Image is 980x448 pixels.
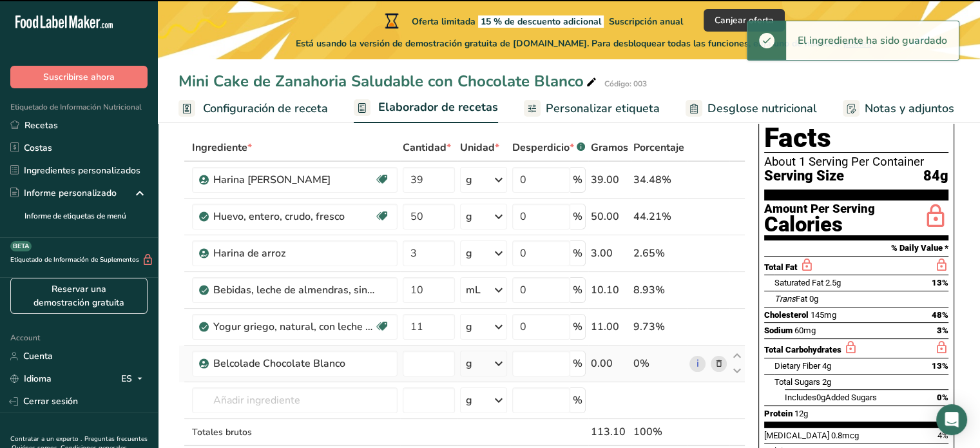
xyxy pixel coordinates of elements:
[809,294,818,304] span: 0g
[633,282,684,298] div: 8.93%
[936,404,967,435] div: Open Intercom Messenger
[937,393,948,402] span: 0%
[10,367,52,390] a: Idioma
[932,361,948,371] span: 13%
[633,172,684,188] div: 34.48%
[764,93,948,153] h1: Nutrition Facts
[774,294,796,304] i: Trans
[478,15,604,28] span: 15 % de descuento adicional
[192,140,252,155] span: Ingrediente
[831,431,859,440] span: 0.8mcg
[591,209,628,224] div: 50.00
[633,246,684,261] div: 2.65%
[764,262,798,272] span: Total Fat
[403,140,451,155] span: Cantidad
[466,172,472,188] div: g
[794,409,808,418] span: 12g
[121,371,148,387] div: ES
[178,70,599,93] div: Mini Cake de Zanahoria Saludable con Chocolate Blanco
[932,310,948,320] span: 48%
[633,319,684,335] div: 9.73%
[296,37,871,50] span: Está usando la versión de demostración gratuita de [DOMAIN_NAME]. Para desbloquear todas las func...
[43,70,115,84] span: Suscribirse ahora
[764,409,793,418] span: Protein
[591,246,628,261] div: 3.00
[591,356,628,371] div: 0.00
[764,203,875,215] div: Amount Per Serving
[816,393,825,402] span: 0g
[843,94,954,123] a: Notas y adjuntos
[937,326,948,335] span: 3%
[825,278,841,287] span: 2.5g
[466,246,472,261] div: g
[466,209,472,224] div: g
[764,215,875,234] div: Calories
[764,345,841,355] span: Total Carbohydrates
[774,361,820,371] span: Dietary Fiber
[10,278,148,314] a: Reservar una demostración gratuita
[822,361,831,371] span: 4g
[604,78,647,90] div: Código: 003
[378,99,498,116] span: Elaborador de recetas
[794,326,816,335] span: 60mg
[591,282,628,298] div: 10.10
[192,425,398,439] div: Totales brutos
[786,21,959,60] div: El ingrediente ha sido guardado
[707,100,817,117] span: Desglose nutricional
[774,278,823,287] span: Saturated Fat
[10,434,82,443] a: Contratar a un experto .
[764,310,809,320] span: Cholesterol
[715,14,774,27] span: Canjear oferta
[932,278,948,287] span: 13%
[213,209,374,224] div: Huevo, entero, crudo, fresco
[213,282,374,298] div: Bebidas, leche de almendras, sin azúcar, no perecederas
[466,356,472,371] div: g
[10,186,117,200] div: Informe personalizado
[633,424,684,440] div: 100%
[764,168,844,184] span: Serving Size
[524,94,660,123] a: Personalizar etiqueta
[865,100,954,117] span: Notas y adjuntos
[686,94,817,123] a: Desglose nutricional
[764,431,829,440] span: [MEDICAL_DATA]
[822,377,831,387] span: 2g
[633,356,684,371] div: 0%
[192,387,398,413] input: Añadir ingrediente
[546,100,660,117] span: Personalizar etiqueta
[923,168,948,184] span: 84g
[689,356,706,372] a: i
[591,140,628,155] span: Gramos
[764,155,948,168] div: About 1 Serving Per Container
[704,9,785,32] button: Canjear oferta
[591,319,628,335] div: 11.00
[203,100,328,117] span: Configuración de receta
[512,140,585,155] div: Desperdicio
[774,294,807,304] span: Fat
[633,140,684,155] span: Porcentaje
[178,94,328,123] a: Configuración de receta
[633,209,684,224] div: 44.21%
[591,172,628,188] div: 39.00
[382,13,683,28] div: Oferta limitada
[466,319,472,335] div: g
[10,66,148,88] button: Suscribirse ahora
[591,424,628,440] div: 113.10
[609,15,683,28] span: Suscripción anual
[937,431,948,440] span: 4%
[213,172,374,188] div: Harina [PERSON_NAME]
[774,377,820,387] span: Total Sugars
[354,93,498,124] a: Elaborador de recetas
[466,393,472,408] div: g
[10,241,32,251] div: BETA
[460,140,499,155] span: Unidad
[213,246,374,261] div: Harina de arroz
[785,393,877,402] span: Includes Added Sugars
[764,326,793,335] span: Sodium
[213,319,374,335] div: Yogur griego, natural, con leche entera
[466,282,481,298] div: mL
[811,310,836,320] span: 145mg
[213,356,374,371] div: Belcolade Chocolate Blanco
[764,240,948,256] section: % Daily Value *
